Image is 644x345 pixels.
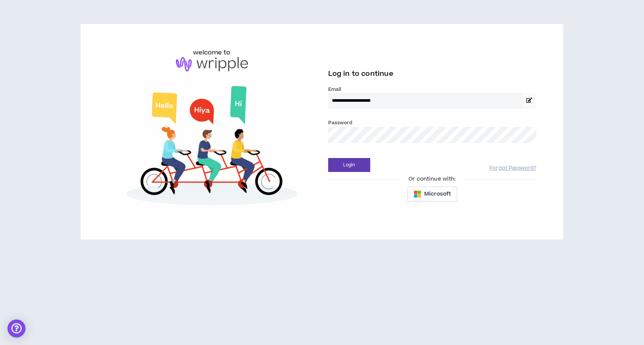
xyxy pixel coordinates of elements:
[193,48,230,57] h6: welcome to
[407,187,457,202] button: Microsoft
[328,86,537,93] label: Email
[328,119,353,126] label: Password
[424,190,451,198] span: Microsoft
[108,79,316,215] img: Welcome to Wripple
[176,57,248,71] img: logo-brand.png
[403,175,461,183] span: Or continue with:
[328,69,393,78] span: Log in to continue
[489,165,536,172] a: Forgot Password?
[8,319,26,337] div: Open Intercom Messenger
[328,158,370,172] button: Login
